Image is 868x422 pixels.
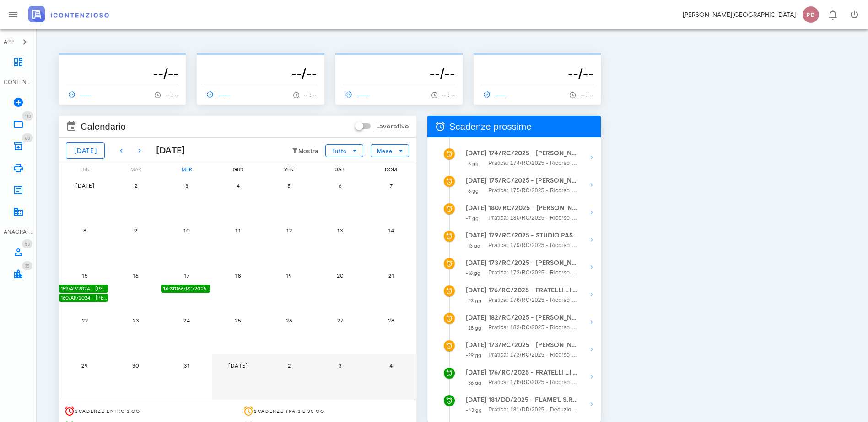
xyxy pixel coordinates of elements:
button: Mostra dettagli [582,285,601,304]
strong: 180/RC/2025 - [PERSON_NAME] - Deposita la Costituzione in [GEOGRAPHIC_DATA] [488,203,578,213]
button: 25 [229,311,247,330]
span: Tutto [332,148,347,154]
span: 31 [178,362,196,369]
button: 27 [331,311,349,330]
strong: 176/RC/2025 - FRATELLI LI 2 S.R.L. - Presentarsi in [GEOGRAPHIC_DATA] [488,368,578,378]
span: 5 [280,182,298,189]
button: Mese [371,144,409,157]
span: Pratica: 179/RC/2025 - Ricorso contro Direzione Provinciale I Di Milano - Ufficio Controlli [488,241,578,250]
span: 21 [382,272,400,279]
span: 9 [127,227,145,234]
div: 160/AP/2024 - [PERSON_NAME] - Impugnare la Decisione del Giudice [59,294,108,302]
span: 19 [280,272,298,279]
span: 10 [178,227,196,234]
strong: 14:30 [163,285,176,292]
button: 14 [382,222,400,240]
button: Mostra dettagli [582,258,601,276]
button: 19 [280,266,298,285]
small: -28 gg [466,325,482,331]
div: [DATE] [149,144,185,158]
span: 6 [331,182,349,189]
button: Mostra dettagli [582,395,601,413]
button: 28 [382,311,400,330]
span: 3 [331,362,349,369]
div: mar [110,164,162,174]
span: ------ [66,90,92,99]
span: PD [803,6,819,23]
span: 26 [280,317,298,324]
button: 15 [75,266,94,285]
button: 31 [178,356,196,375]
strong: [DATE] [466,286,487,294]
span: ------ [481,90,507,99]
button: 26 [280,311,298,330]
strong: [DATE] [466,369,487,376]
strong: [DATE] [466,204,487,212]
strong: 179/RC/2025 - STUDIO PASTORI COMMERCIALISTI ASSOCIATI - Deposita la Costituzione in [GEOGRAPHIC_D... [488,231,578,241]
strong: [DATE] [466,149,487,157]
strong: [DATE] [466,341,487,349]
span: Distintivo [22,111,33,121]
span: 53 [25,241,30,247]
span: Pratica: 173/RC/2025 - Ricorso contro Direzione Provinciale I Di [GEOGRAPHIC_DATA] - Ufficio Cont... [488,350,578,359]
span: Scadenze entro 3 gg [75,408,140,414]
a: ------ [66,88,96,101]
small: -29 gg [466,352,482,359]
span: 7 [382,182,400,189]
button: 24 [178,311,196,330]
span: 13 [331,227,349,234]
div: ANAGRAFICA [4,228,33,236]
button: 7 [382,176,400,195]
span: 16 [127,272,145,279]
div: dom [365,164,417,174]
button: Tutto [325,144,363,157]
span: -- : -- [165,92,178,98]
span: 68 [25,135,30,141]
span: 8 [75,227,94,234]
small: -6 gg [466,160,479,167]
button: Distintivo [821,4,843,26]
p: -------------- [66,57,178,64]
span: 2 [127,182,145,189]
button: 9 [127,222,145,240]
span: 17 [178,272,196,279]
button: 2 [280,356,298,375]
button: 10 [178,222,196,240]
button: 2 [127,176,145,195]
span: -- : -- [442,92,455,98]
span: 15 [75,272,94,279]
span: -- : -- [304,92,317,98]
p: -------------- [343,57,455,64]
span: 12 [280,227,298,234]
button: 5 [280,176,298,195]
span: Pratica: 175/RC/2025 - Ricorso contro Direzione Provinciale di Pavia - Ufficio Controlli (Udienza) [488,186,578,195]
strong: 173/RC/2025 - [PERSON_NAME] - Invio Memorie per Udienza [488,258,578,268]
button: 6 [331,176,349,195]
div: mer [161,164,213,174]
button: 23 [127,311,145,330]
div: ven [263,164,315,174]
span: 4 [382,362,400,369]
button: Mostra dettagli [582,340,601,359]
strong: 175/RC/2025 - [PERSON_NAME] 1 S.R.L. - Presentarsi in [GEOGRAPHIC_DATA] [488,176,578,186]
label: Lavorativo [376,122,409,131]
img: logo-text-2x.png [28,6,109,22]
span: [DATE] [228,362,248,369]
span: ------ [204,90,231,99]
span: Pratica: 176/RC/2025 - Ricorso contro Direzione Provinciale II Di Milano - Ufficio Controlli (Udi... [488,378,578,387]
span: 28 [382,317,400,324]
span: 18 [229,272,247,279]
span: 2 [280,362,298,369]
button: Mostra dettagli [582,176,601,194]
button: Mostra dettagli [582,368,601,386]
span: 22 [75,317,94,324]
strong: 182/RC/2025 - [PERSON_NAME] - Deposita la Costituzione in [GEOGRAPHIC_DATA] [488,313,578,323]
div: lun [59,164,111,174]
small: -43 gg [466,407,482,413]
small: -13 gg [466,243,481,249]
span: Scadenze prossime [449,119,532,134]
span: Scadenze tra 3 e 30 gg [254,408,325,414]
button: [DATE] [66,142,105,159]
strong: [DATE] [466,177,487,185]
h3: --/-- [204,64,317,82]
